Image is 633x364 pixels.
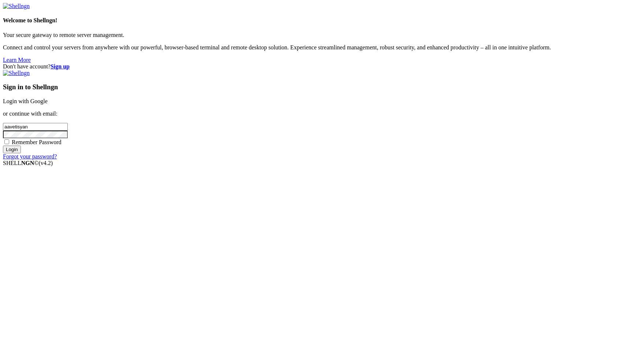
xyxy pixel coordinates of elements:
[3,146,21,153] input: Login
[3,63,630,70] div: Don't have account?
[39,160,53,166] span: 4.2.0
[51,63,70,70] a: Sign up
[3,70,30,76] img: Shellngn
[3,123,68,131] input: Email address
[3,44,630,51] p: Connect and control your servers from anywhere with our powerful, browser-based terminal and remo...
[3,32,630,38] p: Your secure gateway to remote server management.
[3,57,31,63] a: Learn More
[3,110,630,117] p: or continue with email:
[3,17,630,24] h4: Welcome to Shellngn!
[12,139,62,145] span: Remember Password
[4,139,9,144] input: Remember Password
[3,160,53,166] span: SHELL ©
[21,160,34,166] b: NGN
[3,98,48,104] a: Login with Google
[3,83,630,91] h3: Sign in to Shellngn
[3,3,30,10] img: Shellngn
[3,153,57,160] a: Forgot your password?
